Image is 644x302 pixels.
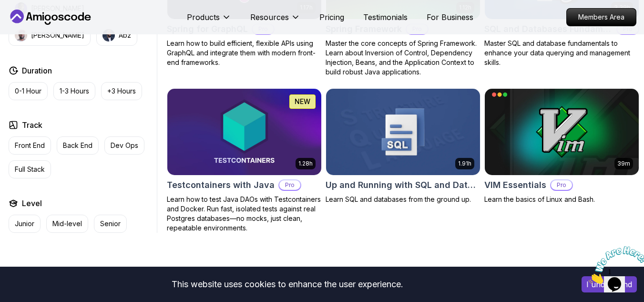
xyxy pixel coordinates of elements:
[60,86,89,96] p: 1-3 Hours
[100,219,121,229] p: Senior
[617,160,630,167] p: 39m
[458,160,471,167] p: 1.91h
[22,119,42,131] h2: Track
[567,9,636,26] p: Members Area
[101,82,142,100] button: +3 Hours
[295,97,310,106] p: NEW
[279,180,300,190] p: Pro
[53,82,95,100] button: 1-3 Hours
[31,31,84,40] p: [PERSON_NAME]
[363,11,408,23] a: Testimonials
[94,215,127,233] button: Senior
[326,89,480,175] img: Up and Running with SQL and Databases card
[167,88,322,233] a: Testcontainers with Java card1.28hNEWTestcontainers with JavaProLearn how to test Java DAOs with ...
[111,141,138,150] p: Dev Ops
[326,39,480,77] p: Master the core concepts of Spring Framework. Learn about Inversion of Control, Dependency Inject...
[9,160,51,178] button: Full Stack
[46,215,88,233] button: Mid-level
[4,4,8,12] span: 1
[167,39,322,67] p: Learn how to build efficient, flexible APIs using GraphQL and integrate them with modern front-en...
[102,29,115,42] img: instructor img
[15,29,27,42] img: instructor img
[96,25,137,46] button: instructor imgAbz
[326,88,480,204] a: Up and Running with SQL and Databases card1.91hUp and Running with SQL and DatabasesLearn SQL and...
[582,276,637,292] button: Accept cookies
[484,39,639,67] p: Master SQL and database fundamentals to enhance your data querying and management skills.
[9,215,41,233] button: Junior
[484,178,546,192] h2: VIM Essentials
[187,11,231,31] button: Products
[57,136,99,155] button: Back End
[167,195,322,233] p: Learn how to test Java DAOs with Testcontainers and Docker. Run fast, isolated tests against real...
[250,11,289,23] p: Resources
[187,11,220,23] p: Products
[9,25,91,46] button: instructor img[PERSON_NAME]
[9,82,48,100] button: 0-1 Hour
[319,11,344,23] a: Pricing
[104,136,144,155] button: Dev Ops
[485,89,639,175] img: VIM Essentials card
[63,141,92,150] p: Back End
[15,165,45,174] p: Full Stack
[484,195,639,204] p: Learn the basics of Linux and Bash.
[167,178,275,192] h2: Testcontainers with Java
[15,219,34,229] p: Junior
[107,86,136,96] p: +3 Hours
[15,86,41,96] p: 0-1 Hour
[298,160,313,167] p: 1.28h
[566,8,636,26] a: Members Area
[52,219,82,229] p: Mid-level
[250,11,300,31] button: Resources
[22,198,42,209] h2: Level
[326,178,480,192] h2: Up and Running with SQL and Databases
[7,274,567,295] div: This website uses cookies to enhance the user experience.
[9,136,51,155] button: Front End
[427,11,473,23] a: For Business
[22,65,52,76] h2: Duration
[326,195,480,204] p: Learn SQL and databases from the ground up.
[119,31,131,40] p: Abz
[484,88,639,204] a: VIM Essentials card39mVIM EssentialsProLearn the basics of Linux and Bash.
[551,180,572,190] p: Pro
[167,89,321,175] img: Testcontainers with Java card
[4,4,63,42] img: Chat attention grabber
[585,242,644,288] iframe: chat widget
[15,141,45,150] p: Front End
